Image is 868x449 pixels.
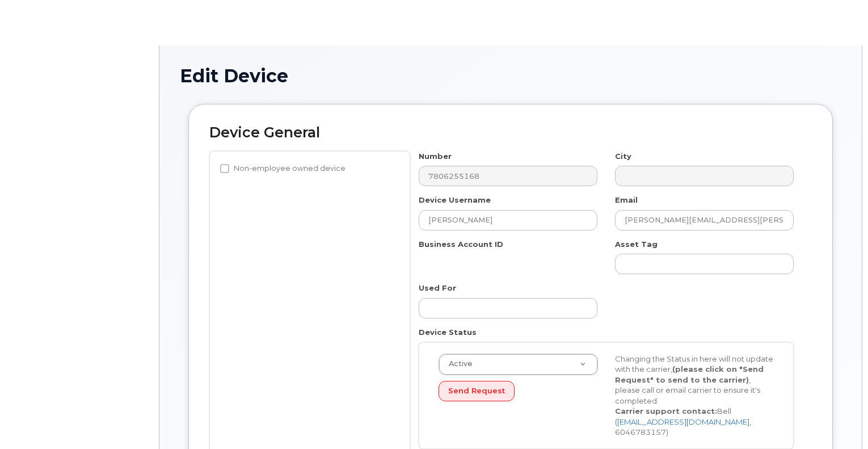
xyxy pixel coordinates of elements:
[615,364,764,384] strong: (please click on "Send Request" to send to the carrier)
[419,195,491,205] label: Device Username
[220,164,229,173] input: Non-employee owned device
[439,354,597,375] a: Active
[180,66,841,86] h1: Edit Device
[419,239,503,250] label: Business Account ID
[615,195,638,205] label: Email
[209,125,812,141] h2: Device General
[439,381,515,402] button: Send Request
[419,283,456,293] label: Used For
[615,151,631,162] label: City
[615,239,658,250] label: Asset Tag
[606,354,783,438] div: Changing the Status in here will not update with the carrier, , please call or email carrier to e...
[615,406,717,416] strong: Carrier support contact:
[617,417,749,426] a: [EMAIL_ADDRESS][DOMAIN_NAME]
[220,162,345,175] label: Non-employee owned device
[419,151,452,162] label: Number
[442,359,473,369] span: Active
[419,327,477,338] label: Device Status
